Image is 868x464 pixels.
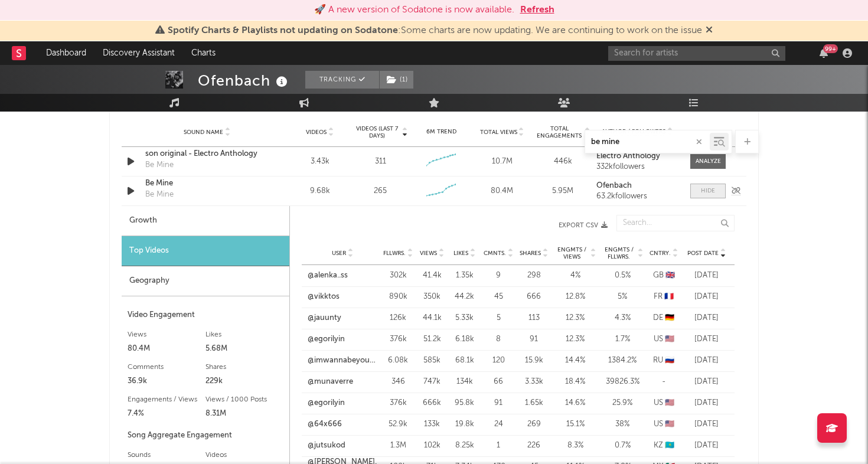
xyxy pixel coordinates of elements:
span: Fllwrs. [383,250,406,257]
span: ( 1 ) [379,71,414,89]
a: @alenka..ss [308,270,348,282]
span: Cntry. [650,250,671,257]
div: 269 [519,419,549,430]
button: Export CSV [314,222,608,229]
div: 3.33k [519,376,549,388]
div: 126k [383,312,413,324]
div: 8.25k [451,440,478,452]
a: @64x666 [308,419,342,430]
div: 226 [519,440,549,452]
a: @munaverre [308,376,353,388]
div: FR [649,291,678,303]
span: Views [420,250,437,257]
div: 1.35k [451,270,478,282]
div: 332k followers [596,163,678,171]
div: 102k [419,440,445,452]
div: 19.8k [451,419,478,430]
div: 1.7 % [602,334,643,345]
div: 346 [383,376,413,388]
div: 44.2k [451,291,478,303]
div: Comments [128,360,205,374]
a: @imwannabeyoursbro [308,355,377,367]
div: 8.31M [205,407,283,421]
div: 350k [419,291,445,303]
div: 134k [451,376,478,388]
span: Total Engagements [536,125,583,139]
div: 12.3 % [554,334,596,345]
div: 80.4M [475,185,530,197]
div: 38 % [602,419,643,430]
div: 6.18k [451,334,478,345]
button: (1) [380,71,413,89]
div: 63.2k followers [596,192,678,201]
div: Views [128,328,205,342]
span: 🇩🇪 [665,314,674,322]
a: Discovery Assistant [94,41,183,65]
div: 41.4k [419,270,445,282]
span: Engmts / Fllwrs. [602,246,636,260]
input: Search by song name or URL [585,138,710,147]
div: 68.1k [451,355,478,367]
div: Shares [205,360,283,374]
div: 15.1 % [554,419,596,430]
div: 9.68k [292,185,347,197]
span: Total Views [480,129,517,136]
span: Post Date [687,250,719,257]
span: 🇺🇸 [665,335,674,343]
div: 298 [519,270,549,282]
strong: Electro Anthology [596,152,660,160]
button: Tracking [305,71,379,89]
div: 446k [536,156,590,168]
div: 45 [484,291,513,303]
div: Videos [205,448,283,462]
div: 5.95M [536,185,590,197]
span: Sound Name [184,129,223,136]
a: Ofenbach [596,182,678,190]
a: @jauunty [308,312,341,324]
span: 🇺🇸 [665,420,674,428]
div: 376k [383,397,413,409]
a: @egorilyin [308,397,345,409]
div: 1 [484,440,513,452]
div: 585k [419,355,445,367]
div: [DATE] [684,440,729,452]
div: 302k [383,270,413,282]
div: [DATE] [684,376,729,388]
div: 666 [519,291,549,303]
div: 4.3 % [602,312,643,324]
div: 24 [484,419,513,430]
div: 🚀 A new version of Sodatone is now available. [314,3,514,17]
a: Electro Anthology [596,152,678,161]
div: KZ [649,440,678,452]
div: 133k [419,419,445,430]
span: Engmts / Views [554,246,589,260]
span: Shares [520,250,541,257]
strong: Ofenbach [596,182,632,189]
div: 25.9 % [602,397,643,409]
div: Likes [205,328,283,342]
div: 1.3M [383,440,413,452]
div: 890k [383,291,413,303]
a: @jutsukod [308,440,345,452]
div: 0.5 % [602,270,643,282]
div: 7.4% [128,407,205,421]
div: Be Mine [145,159,174,171]
div: [DATE] [684,334,729,345]
div: - [649,376,678,388]
div: 91 [519,334,549,345]
span: 🇬🇧 [665,272,675,279]
div: 5.33k [451,312,478,324]
span: 🇷🇺 [665,357,674,364]
div: [DATE] [684,291,729,303]
div: 14.4 % [554,355,596,367]
div: Ofenbach [198,71,291,90]
a: Dashboard [38,41,94,65]
a: son original - Electro Anthology [145,148,269,160]
div: Sounds [128,448,205,462]
span: Spotify Charts & Playlists not updating on Sodatone [168,26,398,35]
input: Search... [616,215,735,231]
div: RU [649,355,678,367]
span: Author / Followers [602,128,665,136]
div: 113 [519,312,549,324]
